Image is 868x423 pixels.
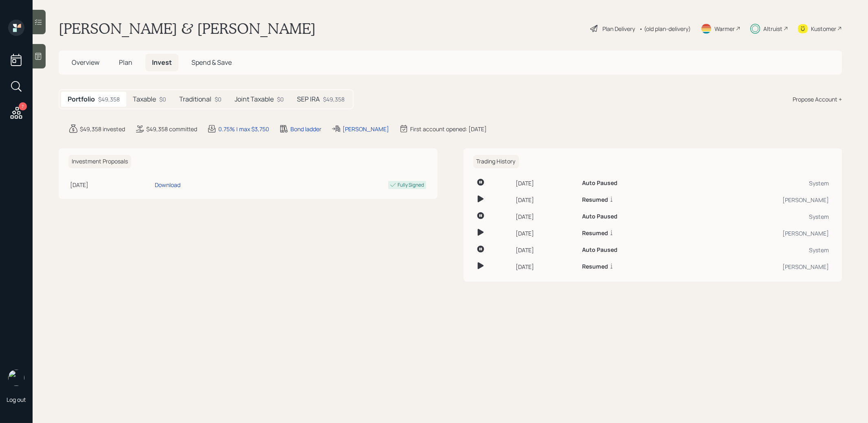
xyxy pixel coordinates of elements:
[763,24,782,33] div: Altruist
[694,229,829,238] div: [PERSON_NAME]
[297,95,320,103] h5: SEP IRA
[70,181,152,189] div: [DATE]
[277,95,284,104] div: $0
[694,212,829,221] div: System
[694,262,829,271] div: [PERSON_NAME]
[19,102,27,110] div: 7
[59,20,316,37] h1: [PERSON_NAME] & [PERSON_NAME]
[80,125,125,133] div: $49,358 invested
[694,196,829,204] div: [PERSON_NAME]
[323,95,345,104] div: $49,358
[793,95,842,104] div: Propose Account +
[694,179,829,187] div: System
[152,58,172,67] span: Invest
[582,196,608,203] h6: Resumed
[516,179,576,187] div: [DATE]
[68,155,131,168] h6: Investment Proposals
[179,95,211,103] h5: Traditional
[72,58,99,67] span: Overview
[398,181,424,189] div: Fully Signed
[235,95,274,103] h5: Joint Taxable
[146,125,197,133] div: $49,358 committed
[516,262,576,271] div: [DATE]
[98,95,120,104] div: $49,358
[218,125,269,133] div: 0.75% | max $3,750
[714,24,735,33] div: Warmer
[582,263,608,270] h6: Resumed
[516,196,576,204] div: [DATE]
[473,155,519,168] h6: Trading History
[516,246,576,254] div: [DATE]
[290,125,321,133] div: Bond ladder
[8,370,24,386] img: treva-nostdahl-headshot.png
[155,181,180,189] div: Download
[516,212,576,221] div: [DATE]
[119,58,132,67] span: Plan
[133,95,156,103] h5: Taxable
[582,180,617,187] h6: Auto Paused
[582,230,608,237] h6: Resumed
[7,396,26,403] div: Log out
[191,58,232,67] span: Spend & Save
[602,24,635,33] div: Plan Delivery
[410,125,487,133] div: First account opened: [DATE]
[694,246,829,254] div: System
[639,24,691,33] div: • (old plan-delivery)
[343,125,389,133] div: [PERSON_NAME]
[811,24,836,33] div: Kustomer
[516,229,576,238] div: [DATE]
[582,247,617,253] h6: Auto Paused
[159,95,166,104] div: $0
[215,95,222,104] div: $0
[582,213,617,220] h6: Auto Paused
[68,95,95,103] h5: Portfolio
